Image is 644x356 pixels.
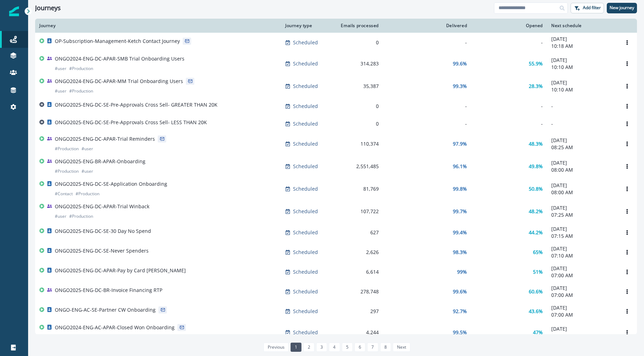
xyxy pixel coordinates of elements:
p: ONGO2025-ENG-DC-BR-Invoice Financing RTP [55,287,162,294]
a: OP-Subscription-Management-Ketch Contact JourneyScheduled0--[DATE]10:18 AMOptions [35,33,637,52]
div: 0 [338,103,379,110]
p: Scheduled [293,308,318,315]
h1: Journeys [35,4,61,12]
p: - [551,120,613,127]
a: Page 7 [367,343,378,352]
button: Options [622,267,633,277]
button: New journey [607,3,637,13]
div: Next schedule [551,23,613,28]
p: 07:00 AM [551,292,613,299]
a: ONGO2025-ENG-DC-SE-Application Onboarding#Contact#ProductionScheduled81,76999.8%50.8%[DATE]08:00 ... [35,178,637,200]
p: # user [55,65,66,72]
button: Options [622,58,633,69]
p: 98.3% [453,249,467,256]
p: ONGO2024-ENG-DC-APAR-SMB Trial Onboarding Users [55,55,184,62]
p: Scheduled [293,329,318,336]
p: [DATE] [551,204,613,211]
p: 51% [533,268,543,275]
a: ONGO2025-ENG-BR-APAR-Onboarding#Production#userScheduled2,551,48596.1%49.8%[DATE]08:00 AMOptions [35,155,637,178]
p: 07:00 AM [551,272,613,279]
div: 2,626 [338,249,379,256]
p: [DATE] [551,159,613,166]
a: Page 1 is your current page [291,343,301,352]
button: Options [622,161,633,172]
button: Options [622,327,633,338]
img: Inflection [9,6,19,16]
a: Next page [393,343,410,352]
p: [DATE] [551,304,613,311]
p: 92.7% [453,308,467,315]
p: 60.6% [529,288,543,295]
p: # Production [69,65,93,72]
div: Delivered [387,23,467,28]
p: Scheduled [293,249,318,256]
p: ONGO2025-ENG-DC-SE-30 Day No Spend [55,228,151,235]
button: Options [622,247,633,258]
a: ONGO2025-ENG-DC-APAR-Trial Reminders#Production#userScheduled110,37497.9%48.3%[DATE]08:25 AMOptions [35,133,637,155]
ul: Pagination [262,343,411,352]
a: ONGO2025-ENG-DC-BR-Invoice Financing RTPScheduled278,74899.6%60.6%[DATE]07:00 AMOptions [35,282,637,301]
p: 49.8% [529,163,543,170]
p: [DATE] [551,225,613,233]
p: 65% [533,249,543,256]
div: 0 [338,39,379,46]
p: [DATE] [551,182,613,189]
a: ONGO2024-ENG-DC-APAR-MM Trial Onboarding Users#user#ProductionScheduled35,38799.3%28.3%[DATE]10:1... [35,75,637,97]
p: Add filter [583,5,601,10]
p: 97.9% [453,140,467,147]
p: Scheduled [293,229,318,236]
p: Scheduled [293,39,318,46]
p: Scheduled [293,185,318,192]
div: Emails processed [338,23,379,28]
div: - [475,39,543,46]
button: Options [622,184,633,194]
div: - [475,103,543,110]
p: 99.4% [453,229,467,236]
p: 07:10 AM [551,252,613,259]
p: [DATE] [551,265,613,272]
a: ONGO2025-ENG-DC-SE-Never SpendersScheduled2,62698.3%65%[DATE]07:10 AMOptions [35,242,637,262]
p: ONGO2024-ENG-DC-APAR-MM Trial Onboarding Users [55,78,183,85]
p: 07:00 AM [551,332,613,339]
div: 627 [338,229,379,236]
p: 07:00 AM [551,311,613,318]
p: Scheduled [293,288,318,295]
p: [DATE] [551,325,613,332]
p: # Production [55,168,79,175]
p: 99% [457,268,467,275]
button: Options [622,306,633,317]
p: 99.7% [453,208,467,215]
div: - [387,120,467,127]
p: Scheduled [293,140,318,147]
div: 110,374 [338,140,379,147]
p: # user [55,213,66,220]
p: Scheduled [293,120,318,127]
p: ONGO2025-ENG-DC-SE-Never Spenders [55,247,149,254]
p: - [551,103,613,110]
p: 08:00 AM [551,166,613,173]
p: Scheduled [293,163,318,170]
p: ONGO2024-ENG-AC-APAR-Closed Won Onboarding [55,324,175,331]
p: # user [82,145,93,152]
p: [DATE] [551,137,613,144]
p: # Production [76,190,99,197]
p: OP-Subscription-Management-Ketch Contact Journey [55,38,180,45]
p: # Production [55,145,79,152]
button: Options [622,139,633,149]
div: - [475,120,543,127]
p: # Production [69,213,93,220]
p: 07:15 AM [551,233,613,240]
p: 10:18 AM [551,43,613,50]
p: 48.2% [529,208,543,215]
a: ONGO2025-ENG-DC-APAR-Trial Winback#user#ProductionScheduled107,72299.7%48.2%[DATE]07:25 AMOptions [35,200,637,223]
p: Scheduled [293,208,318,215]
div: - [387,39,467,46]
p: 99.6% [453,60,467,67]
p: [DATE] [551,285,613,292]
p: 48.3% [529,140,543,147]
button: Options [622,81,633,91]
p: 99.8% [453,185,467,192]
p: Scheduled [293,83,318,90]
p: # Contact [82,334,99,341]
p: Scheduled [293,268,318,275]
